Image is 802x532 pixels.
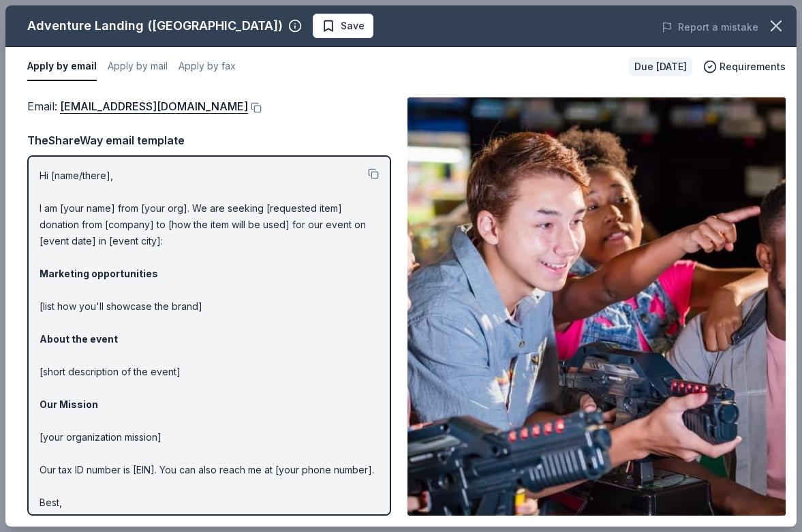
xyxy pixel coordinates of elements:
[40,168,379,527] p: Hi [name/there], I am [your name] from [your org]. We are seeking [requested item] donation from ...
[341,18,365,34] span: Save
[629,57,692,76] div: Due [DATE]
[179,52,236,81] button: Apply by fax
[662,19,758,35] button: Report a mistake
[40,398,98,410] strong: Our Mission
[40,268,158,279] strong: Marketing opportunities
[108,52,168,81] button: Apply by mail
[27,15,283,37] div: Adventure Landing ([GEOGRAPHIC_DATA])
[27,131,391,149] div: TheShareWay email template
[703,59,786,75] button: Requirements
[720,59,786,75] span: Requirements
[27,99,248,113] span: Email :
[27,52,97,81] button: Apply by email
[407,97,786,516] img: Image for Adventure Landing (Raleigh)
[313,14,373,38] button: Save
[60,97,248,115] a: [EMAIL_ADDRESS][DOMAIN_NAME]
[40,333,118,345] strong: About the event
